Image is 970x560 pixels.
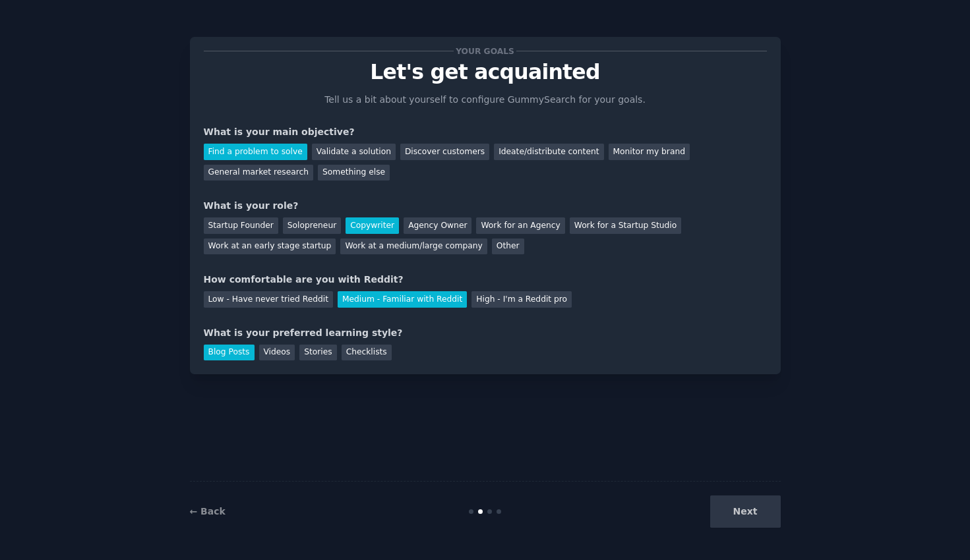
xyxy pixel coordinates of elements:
[312,144,396,160] div: Validate a solution
[204,61,767,84] p: Let's get acquainted
[283,217,341,234] div: Solopreneur
[609,144,690,160] div: Monitor my brand
[204,291,333,308] div: Low - Have never tried Reddit
[340,238,487,255] div: Work at a medium/large company
[204,326,767,340] div: What is your preferred learning style?
[404,217,471,234] div: Agency Owner
[342,345,392,361] div: Checklists
[346,217,399,234] div: Copywriter
[454,44,517,58] span: Your goals
[476,217,564,234] div: Work for an Agency
[492,238,524,255] div: Other
[204,273,767,287] div: How comfortable are you with Reddit?
[204,199,767,213] div: What is your role?
[204,125,767,139] div: What is your main objective?
[318,165,390,181] div: Something else
[299,345,336,361] div: Stories
[319,93,652,107] p: Tell us a bit about yourself to configure GummySearch for your goals.
[190,506,226,517] a: ← Back
[204,144,307,160] div: Find a problem to solve
[204,345,255,361] div: Blog Posts
[204,217,278,234] div: Startup Founder
[471,291,572,308] div: High - I'm a Reddit pro
[494,144,603,160] div: Ideate/distribute content
[400,144,489,160] div: Discover customers
[338,291,467,308] div: Medium - Familiar with Reddit
[259,345,295,361] div: Videos
[570,217,681,234] div: Work for a Startup Studio
[204,238,336,255] div: Work at an early stage startup
[204,165,314,181] div: General market research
